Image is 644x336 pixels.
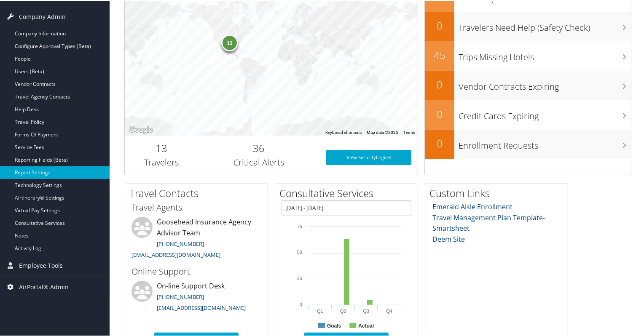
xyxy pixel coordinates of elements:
[386,308,392,313] text: Q4
[127,124,155,135] a: Open this area in Google Maps (opens a new window)
[326,149,411,164] a: View SecurityLogic®
[325,129,362,135] button: Keyboard shortcuts
[425,129,632,158] a: 0Enrollment Requests
[459,46,632,62] h3: Trips Missing Hotels
[403,129,415,134] a: Terms (opens in new tab)
[127,124,155,135] img: Google
[459,135,632,151] h3: Enrollment Requests
[425,106,454,120] h2: 0
[131,201,261,213] h3: Travel Agents
[131,140,192,155] h2: 13
[459,105,632,121] h3: Credit Cards Expiring
[425,99,632,129] a: 0Credit Cards Expiring
[433,201,513,211] a: Emerald Aisle Enrollment
[425,70,632,99] a: 0Vendor Contracts Expiring
[425,136,454,150] h2: 0
[157,239,204,247] a: [PHONE_NUMBER]
[425,40,632,70] a: 45Trips Missing Hotels
[459,76,632,92] h3: Vendor Contracts Expiring
[425,77,454,91] h2: 0
[204,156,314,168] h3: Critical Alerts
[157,303,246,311] a: [EMAIL_ADDRESS][DOMAIN_NAME]
[19,276,69,297] span: AirPortal® Admin
[425,18,454,32] h2: 0
[131,156,192,168] h3: Travelers
[459,17,632,33] h3: Travelers Need Help (Safety Check)
[19,5,66,27] span: Company Admin
[129,185,268,200] h2: Travel Contacts
[429,185,568,200] h2: Custom Links
[297,275,302,280] tspan: 25
[317,308,323,313] text: Q1
[367,129,398,134] span: Map data ©2025
[297,249,302,254] tspan: 50
[221,34,238,51] div: 13
[340,308,346,313] text: Q2
[300,301,302,306] tspan: 0
[433,234,465,243] a: Deem Site
[297,223,302,228] tspan: 75
[279,185,418,200] h2: Consultative Services
[131,265,261,277] h3: Online Support
[204,140,314,155] h2: 36
[363,308,370,313] text: Q3
[358,322,374,328] text: Actual
[19,254,63,275] span: Employee Tools
[127,280,266,315] li: On-line Support Desk
[433,212,545,232] a: Travel Management Plan Template- Smartsheet
[157,292,204,300] a: [PHONE_NUMBER]
[425,47,454,61] h2: 45
[127,216,266,261] li: Goosehead Insurance Agency Advisor Team
[425,11,632,40] a: 0Travelers Need Help (Safety Check)
[327,322,341,328] text: Goals
[131,250,220,258] a: [EMAIL_ADDRESS][DOMAIN_NAME]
